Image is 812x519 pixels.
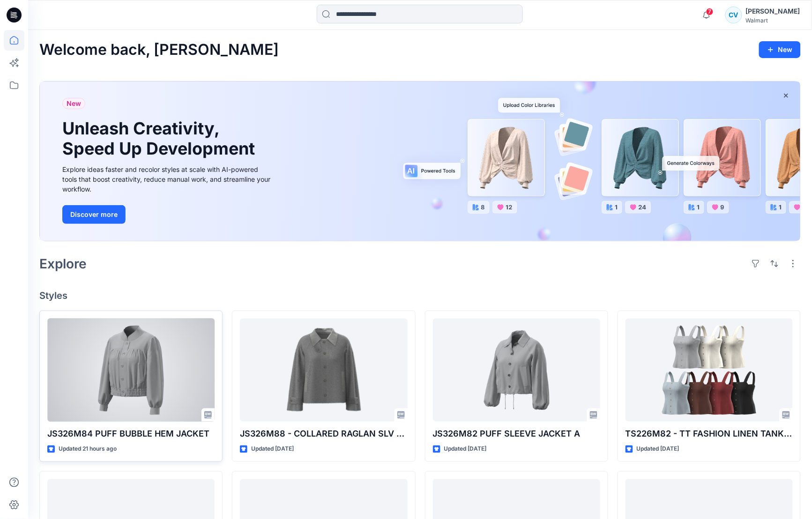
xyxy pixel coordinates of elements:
[746,17,800,24] div: Walmart
[59,444,117,454] p: Updated 21 hours ago
[444,444,487,454] p: Updated [DATE]
[39,290,801,301] h4: Styles
[62,164,273,194] div: Explore ideas faster and recolor styles at scale with AI-powered tools that boost creativity, red...
[725,7,742,23] div: CV
[67,98,81,109] span: New
[637,444,679,454] p: Updated [DATE]
[62,205,273,224] a: Discover more
[240,319,407,422] a: JS326M88 - COLLARED RAGLAN SLV JACKET V3
[39,256,87,271] h2: Explore
[251,444,294,454] p: Updated [DATE]
[746,6,800,17] div: [PERSON_NAME]
[47,427,215,440] p: JS326M84 PUFF BUBBLE HEM JACKET
[62,205,126,224] button: Discover more
[62,119,259,159] h1: Unleash Creativity, Speed Up Development
[759,41,801,58] button: New
[706,8,714,15] span: 7
[240,427,407,440] p: JS326M88 - COLLARED RAGLAN SLV JACKET V3
[626,319,793,422] a: TS226M82 - TT FASHION LINEN TANK - REDESIGN - NO ELASTIC
[433,427,600,440] p: JS326M82 PUFF SLEEVE JACKET A
[39,41,279,59] h2: Welcome back, [PERSON_NAME]
[626,427,793,440] p: TS226M82 - TT FASHION LINEN TANK - REDESIGN - NO ELASTIC
[47,319,215,422] a: JS326M84 PUFF BUBBLE HEM JACKET
[433,319,600,422] a: JS326M82 PUFF SLEEVE JACKET A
